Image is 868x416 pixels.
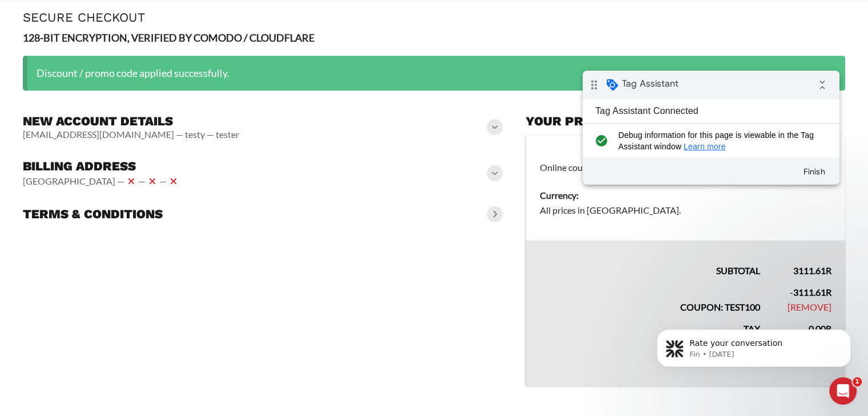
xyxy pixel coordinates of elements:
[228,3,251,26] i: Collapse debug badge
[526,240,774,278] th: Subtotal
[39,7,96,19] span: Tag Assistant
[526,336,774,386] th: Total
[826,265,831,276] span: R
[35,59,238,81] span: Debug information for this page is viewable in the Tag Assistant window
[793,265,831,276] bdi: 3111.61
[9,59,28,81] i: check_circle
[211,91,252,111] button: Finish
[23,174,180,188] vaadin-horizontal-layout: [GEOGRAPHIC_DATA] — — —
[793,287,831,297] span: 3111.61
[853,377,862,386] span: 1
[829,377,857,405] iframe: Intercom live chat
[640,305,868,385] iframe: Intercom notifications message
[526,315,774,336] th: Tax
[101,71,143,80] a: Learn more
[23,206,163,222] h3: Terms & conditions
[23,129,239,140] vaadin-horizontal-layout: [EMAIL_ADDRESS][DOMAIN_NAME] — testy — tester
[23,31,314,44] strong: 128-BIT ENCRYPTION, VERIFIED BY COMODO / CLOUDFLARE
[23,158,180,174] h3: Billing address
[788,301,831,312] a: Remove test100 coupon
[526,278,774,315] th: Coupon: test100
[23,56,845,91] div: Discount / promo code applied successfully.
[23,113,239,129] h3: New account details
[526,136,845,240] td: Online course: SEO link building
[540,203,831,218] dd: All prices in [GEOGRAPHIC_DATA].
[826,287,831,297] span: R
[23,10,845,25] h1: Secure Checkout
[774,278,845,315] td: -
[540,188,831,203] dt: Currency:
